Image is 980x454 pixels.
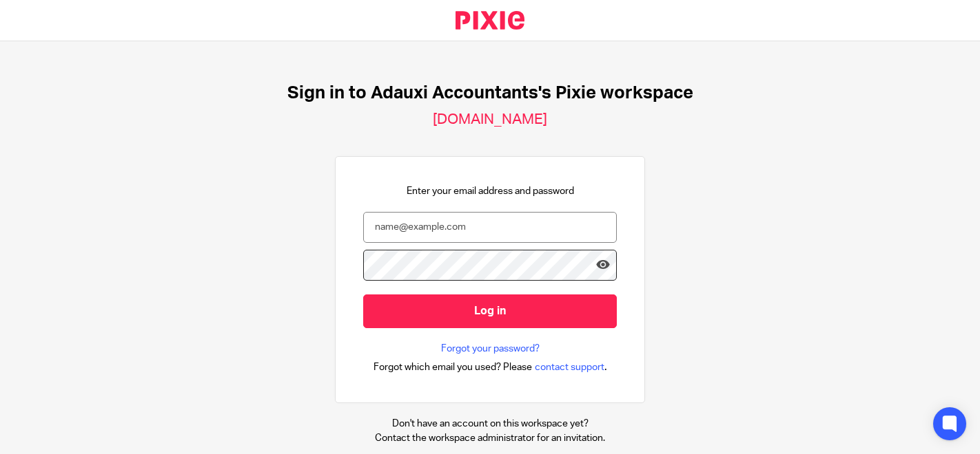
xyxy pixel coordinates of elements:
span: contact support [535,360,604,374]
input: Log in [363,294,617,328]
p: Contact the workspace administrator for an invitation. [375,431,605,445]
h1: Sign in to Adauxi Accountants's Pixie workspace [287,83,693,104]
a: Forgot your password? [441,342,540,356]
input: name@example.com [363,212,617,243]
div: . [374,359,607,375]
p: Enter your email address and password [407,184,574,198]
h2: [DOMAIN_NAME] [433,111,547,129]
span: Forgot which email you used? Please [374,360,532,374]
p: Don't have an account on this workspace yet? [375,417,605,431]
